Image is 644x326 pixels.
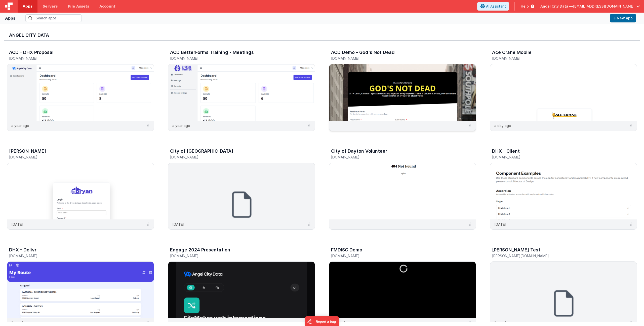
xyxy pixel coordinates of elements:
[68,4,90,9] span: File Assets
[23,4,32,9] span: Apps
[25,14,82,22] input: Search apps
[610,14,636,22] button: New app
[9,56,141,60] h5: [DOMAIN_NAME]
[331,254,463,258] h5: [DOMAIN_NAME]
[172,222,184,227] p: [DATE]
[540,4,640,9] button: Angel City Data — [EMAIL_ADDRESS][DOMAIN_NAME]
[573,4,634,9] span: [EMAIL_ADDRESS][DOMAIN_NAME]
[9,33,635,38] h3: Angel City Data
[11,222,23,227] p: [DATE]
[333,320,345,326] p: [DATE]
[492,155,624,159] h5: [DOMAIN_NAME]
[521,4,529,9] span: Help
[11,320,23,326] p: [DATE]
[331,247,362,252] h3: FMDiSC Demo
[9,155,141,159] h5: [DOMAIN_NAME]
[172,320,190,326] p: a year ago
[492,56,624,60] h5: [DOMAIN_NAME]
[494,320,506,326] p: [DATE]
[5,15,15,21] div: Apps
[9,149,46,154] h3: [PERSON_NAME]
[492,149,520,154] h3: DHX - Client
[494,123,511,128] p: a day ago
[11,123,29,128] p: a year ago
[492,50,532,55] h3: Ace Crane Mobile
[170,155,302,159] h5: [DOMAIN_NAME]
[9,50,54,55] h3: ACD - DHX Proposal
[170,149,233,154] h3: City of [GEOGRAPHIC_DATA]
[170,254,302,258] h5: [DOMAIN_NAME]
[486,4,506,9] span: AI Assistant
[477,2,509,11] button: AI Assistant
[492,247,540,252] h3: [PERSON_NAME] Test
[494,222,506,227] p: [DATE]
[540,4,573,9] span: Angel City Data —
[43,4,58,9] span: Servers
[9,254,141,258] h5: [DOMAIN_NAME]
[492,254,624,258] h5: [PERSON_NAME][DOMAIN_NAME]
[9,247,36,252] h3: DHX - Delivr
[172,123,190,128] p: a year ago
[170,247,230,252] h3: Engage 2024 Presentation
[331,50,395,55] h3: ACD Demo - God's Not Dead
[331,56,463,60] h5: [DOMAIN_NAME]
[331,155,463,159] h5: [DOMAIN_NAME]
[331,149,387,154] h3: City of Dayton Volunteer
[170,50,254,55] h3: ACD BetterForms Training - Meetings
[170,56,302,60] h5: [DOMAIN_NAME]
